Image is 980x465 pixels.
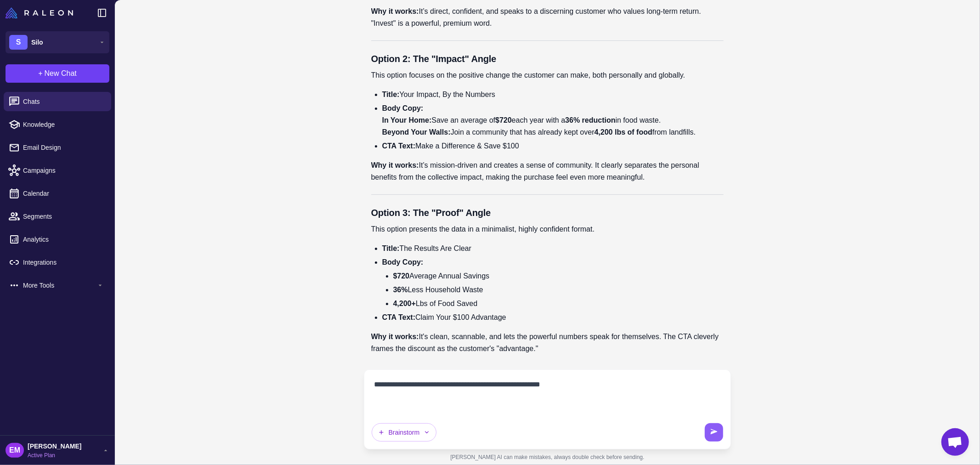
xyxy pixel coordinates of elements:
[4,207,111,226] a: Segments
[4,230,111,249] a: Analytics
[382,258,424,266] strong: Body Copy:
[393,298,724,310] li: Lbs of Food Saved
[28,441,81,451] span: [PERSON_NAME]
[495,116,512,124] strong: $720
[372,423,437,442] button: Brainstorm
[6,7,73,18] img: Raleon Logo
[4,161,111,180] a: Campaigns
[371,208,491,218] strong: Option 3: The "Proof" Angle
[382,243,724,255] li: The Results Are Clear
[31,37,43,47] span: Silo
[45,68,77,79] span: New Chat
[23,211,104,221] span: Segments
[23,165,104,176] span: Campaigns
[23,234,104,244] span: Analytics
[371,161,419,169] strong: Why it works:
[4,253,111,272] a: Integrations
[371,331,724,355] p: It's clean, scannable, and lets the powerful numbers speak for themselves. The CTA cleverly frame...
[371,7,419,15] strong: Why it works:
[382,313,416,321] strong: CTA Text:
[23,257,104,267] span: Integrations
[23,119,104,130] span: Knowledge
[371,69,724,81] p: This option focuses on the positive change the customer can make, both personally and globally.
[371,54,497,64] strong: Option 2: The "Impact" Angle
[565,116,615,124] strong: 36% reduction
[382,102,724,138] li: Save an average of each year with a in food waste. Join a community that has already kept over fr...
[9,35,28,50] div: S
[364,449,731,465] div: [PERSON_NAME] AI can make mistakes, always double check before sending.
[382,91,400,98] strong: Title:
[4,138,111,157] a: Email Design
[393,272,410,280] strong: $720
[382,142,416,150] strong: CTA Text:
[393,284,724,296] li: Less Household Waste
[382,104,424,112] strong: Body Copy:
[4,115,111,134] a: Knowledge
[371,223,724,235] p: This option presents the data in a minimalist, highly confident format.
[393,270,724,282] li: Average Annual Savings
[6,64,109,83] button: +New Chat
[941,428,969,456] div: Chat abierto
[382,140,724,152] li: Make a Difference & Save $100
[4,184,111,203] a: Calendar
[6,443,24,458] div: EM
[382,312,724,323] li: Claim Your $100 Advantage
[6,7,77,18] a: Raleon Logo
[371,333,419,340] strong: Why it works:
[382,89,724,101] li: Your Impact, By the Numbers
[6,31,109,53] button: SSilo
[23,142,104,153] span: Email Design
[371,6,724,29] p: It’s direct, confident, and speaks to a discerning customer who values long-term return. "Invest"...
[382,128,451,136] strong: Beyond Your Walls:
[23,96,104,107] span: Chats
[38,68,42,79] span: +
[4,92,111,111] a: Chats
[393,286,408,294] strong: 36%
[382,116,432,124] strong: In Your Home:
[28,451,81,459] span: Active Plan
[393,300,416,307] strong: 4,200+
[382,244,400,252] strong: Title:
[23,280,96,290] span: More Tools
[23,188,104,198] span: Calendar
[371,159,724,183] p: It’s mission-driven and creates a sense of community. It clearly separates the personal benefits ...
[595,128,652,136] strong: 4,200 lbs of food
